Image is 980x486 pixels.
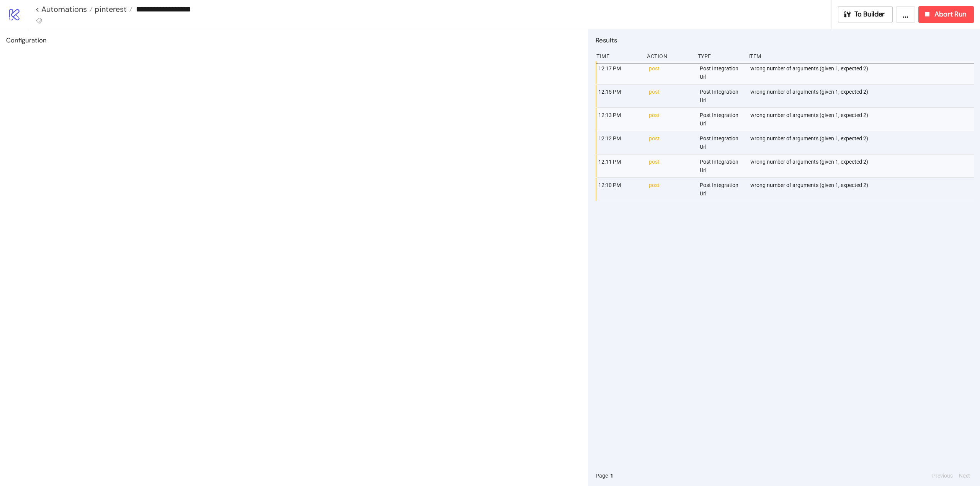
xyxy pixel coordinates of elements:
span: Page [596,471,608,480]
div: Time [596,49,641,63]
h2: Results [596,35,974,45]
button: To Builder [838,6,893,23]
div: wrong number of arguments (given 1, expected 2) [750,178,976,201]
div: post [648,178,693,201]
div: Post Integration Url [699,131,744,154]
div: 12:12 PM [598,131,643,154]
button: Abort Run [918,6,974,23]
div: Post Integration Url [699,61,744,84]
button: 1 [608,471,616,480]
div: Type [697,49,742,63]
span: Abort Run [934,10,966,19]
div: wrong number of arguments (given 1, expected 2) [750,108,976,131]
div: Post Integration Url [699,85,744,107]
h2: Configuration [6,35,582,45]
div: Item [748,49,974,63]
div: 12:11 PM [598,154,643,177]
button: ... [896,6,915,23]
div: 12:13 PM [598,108,643,131]
div: Post Integration Url [699,178,744,201]
button: Next [957,471,972,480]
div: wrong number of arguments (given 1, expected 2) [750,154,976,177]
div: wrong number of arguments (given 1, expected 2) [750,131,976,154]
div: wrong number of arguments (given 1, expected 2) [750,85,976,107]
div: Post Integration Url [699,154,744,177]
div: Action [646,49,691,63]
div: post [648,154,693,177]
div: 12:10 PM [598,178,643,201]
div: post [648,108,693,131]
div: Post Integration Url [699,108,744,131]
div: post [648,85,693,107]
div: post [648,61,693,84]
div: post [648,131,693,154]
div: wrong number of arguments (given 1, expected 2) [750,61,976,84]
a: pinterest [93,5,132,13]
button: Previous [930,471,955,480]
div: 12:15 PM [598,85,643,107]
a: < Automations [35,5,93,13]
div: 12:17 PM [598,61,643,84]
span: pinterest [93,4,127,14]
span: To Builder [854,10,885,19]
